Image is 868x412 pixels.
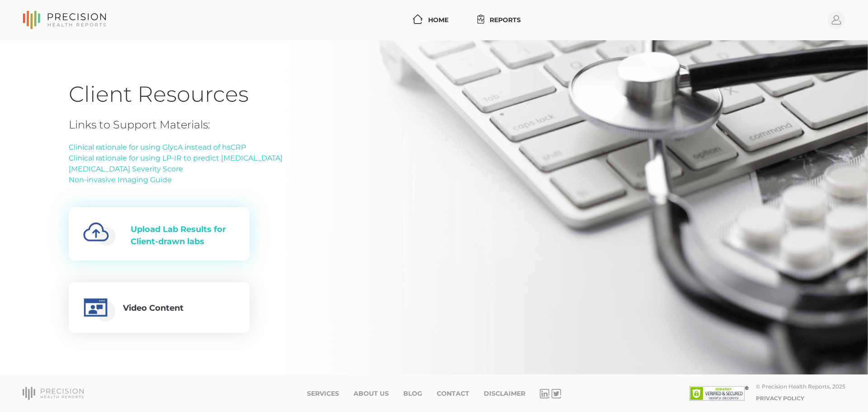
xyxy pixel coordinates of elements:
a: About Us [354,390,389,398]
a: Clinical rationale for using GlycA instead of hsCRP [69,143,246,152]
a: Contact [437,390,469,398]
a: Clinical rationale for using LP-IR to predict [MEDICAL_DATA] [69,154,283,162]
h1: Client Resources [69,81,799,108]
a: Disclaimer [484,390,525,398]
a: [MEDICAL_DATA] Severity Score [69,165,183,173]
a: Non-invasive Imaging Guide [69,175,172,184]
a: Privacy Policy [756,395,804,402]
div: © Precision Health Reports, 2025 [756,383,845,390]
a: Blog [403,390,422,398]
a: Reports [474,12,525,28]
img: SSL site seal - click to verify [689,386,749,401]
a: Services [307,390,339,398]
div: Upload Lab Results for Client-drawn labs [131,223,235,248]
img: educational-video.0c644723.png [81,293,116,322]
a: Home [409,12,452,28]
h4: Links to Support Materials: [69,118,283,132]
div: Video Content [123,302,184,317]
